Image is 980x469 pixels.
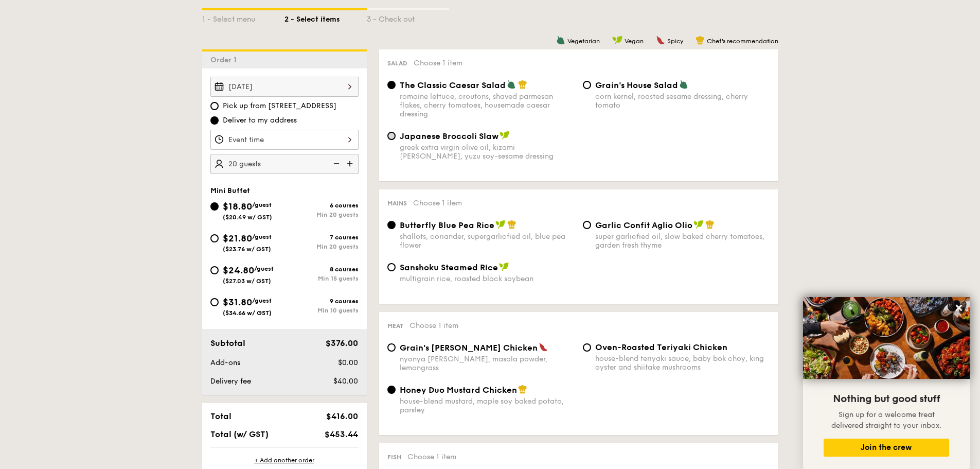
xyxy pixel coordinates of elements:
input: The Classic Caesar Saladromaine lettuce, croutons, shaved parmesan flakes, cherry tomatoes, house... [387,81,396,89]
div: romaine lettuce, croutons, shaved parmesan flakes, cherry tomatoes, housemade caesar dressing [400,92,575,118]
div: 6 courses [284,202,359,209]
span: /guest [252,233,272,240]
span: Grain's House Salad [595,80,678,90]
div: Min 15 guests [284,275,359,282]
span: ($23.76 w/ GST) [223,246,271,253]
span: Choose 1 item [407,453,456,461]
img: icon-chef-hat.a58ddaea.svg [518,80,527,89]
img: icon-vegan.f8ff3823.svg [495,220,506,229]
div: greek extra virgin olive oil, kizami [PERSON_NAME], yuzu soy-sesame dressing [400,143,575,161]
input: Oven-Roasted Teriyaki Chickenhouse-blend teriyaki sauce, baby bok choy, king oyster and shiitake ... [583,343,591,352]
span: ($20.49 w/ GST) [223,214,272,221]
span: Sanshoku Steamed Rice [400,263,498,272]
img: icon-vegan.f8ff3823.svg [693,220,704,229]
img: icon-chef-hat.a58ddaea.svg [507,220,516,229]
img: icon-chef-hat.a58ddaea.svg [518,385,527,394]
img: icon-chef-hat.a58ddaea.svg [705,220,715,229]
img: icon-chef-hat.a58ddaea.svg [696,36,705,45]
span: $24.80 [223,265,254,276]
img: icon-add.58712e84.svg [343,154,359,173]
span: Add-ons [210,358,240,367]
span: Sign up for a welcome treat delivered straight to your inbox. [831,410,941,430]
span: ($27.03 w/ GST) [223,277,271,285]
div: Min 20 guests [284,243,359,250]
span: Delivery fee [210,377,251,386]
div: multigrain rice, roasted black soybean [400,274,575,283]
div: corn kernel, roasted sesame dressing, cherry tomato [595,92,770,110]
div: 7 courses [284,234,359,241]
div: 2 - Select items [284,10,367,25]
span: Oven-Roasted Teriyaki Chicken [595,342,727,352]
div: super garlicfied oil, slow baked cherry tomatoes, garden fresh thyme [595,232,770,250]
span: Total [210,411,231,421]
input: $21.80/guest($23.76 w/ GST)7 coursesMin 20 guests [210,234,219,242]
span: Deliver to my address [223,115,297,126]
input: Grain's [PERSON_NAME] Chickennyonya [PERSON_NAME], masala powder, lemongrass [387,343,396,352]
span: Honey Duo Mustard Chicken [400,385,517,395]
div: house-blend teriyaki sauce, baby bok choy, king oyster and shiitake mushrooms [595,354,770,372]
img: icon-vegetarian.fe4039eb.svg [679,80,688,89]
img: icon-vegan.f8ff3823.svg [612,36,622,45]
span: Spicy [667,38,683,45]
div: 1 - Select menu [202,10,284,25]
div: 8 courses [284,266,359,273]
span: Total (w/ GST) [210,429,269,439]
input: Deliver to my address [210,116,219,125]
span: /guest [254,265,274,272]
img: icon-vegetarian.fe4039eb.svg [556,36,565,45]
img: icon-vegan.f8ff3823.svg [499,262,509,271]
div: Min 10 guests [284,307,359,314]
span: Subtotal [210,338,245,348]
span: Vegan [625,38,644,45]
div: house-blend mustard, maple soy baked potato, parsley [400,397,575,414]
img: icon-reduce.1d2dbef1.svg [328,154,343,173]
input: $24.80/guest($27.03 w/ GST)8 coursesMin 15 guests [210,266,219,274]
span: /guest [252,297,272,304]
div: + Add another order [210,456,359,464]
input: Japanese Broccoli Slawgreek extra virgin olive oil, kizami [PERSON_NAME], yuzu soy-sesame dressing [387,132,396,140]
span: $21.80 [223,233,252,244]
span: Nothing but good stuff [833,393,940,405]
span: The Classic Caesar Salad [400,80,506,90]
span: /guest [252,201,272,209]
img: icon-vegan.f8ff3823.svg [500,131,510,140]
input: $18.80/guest($20.49 w/ GST)6 coursesMin 20 guests [210,202,219,211]
img: icon-spicy.37a8142b.svg [656,36,665,45]
input: Event date [210,77,359,97]
div: nyonya [PERSON_NAME], masala powder, lemongrass [400,355,575,372]
img: DSC07876-Edit02-Large.jpeg [803,297,970,379]
span: $31.80 [223,297,252,308]
button: Close [951,300,967,316]
span: Order 1 [210,56,241,64]
span: Mini Buffet [210,186,250,195]
span: $40.00 [333,377,358,386]
img: icon-vegetarian.fe4039eb.svg [507,80,516,89]
img: icon-spicy.37a8142b.svg [539,342,548,352]
span: Choose 1 item [414,59,462,67]
button: Join the crew [824,439,949,457]
span: Salad [387,60,407,67]
input: Event time [210,130,359,150]
input: Sanshoku Steamed Ricemultigrain rice, roasted black soybean [387,263,396,271]
span: $416.00 [326,411,358,421]
input: Grain's House Saladcorn kernel, roasted sesame dressing, cherry tomato [583,81,591,89]
input: $31.80/guest($34.66 w/ GST)9 coursesMin 10 guests [210,298,219,306]
span: Choose 1 item [413,199,462,207]
span: Pick up from [STREET_ADDRESS] [223,101,336,111]
span: Mains [387,200,407,207]
span: Choose 1 item [409,321,458,330]
span: Fish [387,454,401,461]
span: $376.00 [326,338,358,348]
input: Garlic Confit Aglio Oliosuper garlicfied oil, slow baked cherry tomatoes, garden fresh thyme [583,221,591,229]
div: 9 courses [284,298,359,305]
span: Butterfly Blue Pea Rice [400,220,494,230]
input: Number of guests [210,154,359,174]
span: Meat [387,322,403,329]
span: $0.00 [338,358,358,367]
span: Vegetarian [567,38,600,45]
div: Min 20 guests [284,211,359,218]
div: shallots, coriander, supergarlicfied oil, blue pea flower [400,232,575,250]
span: Japanese Broccoli Slaw [400,131,498,141]
span: Chef's recommendation [707,38,778,45]
input: Butterfly Blue Pea Riceshallots, coriander, supergarlicfied oil, blue pea flower [387,221,396,229]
